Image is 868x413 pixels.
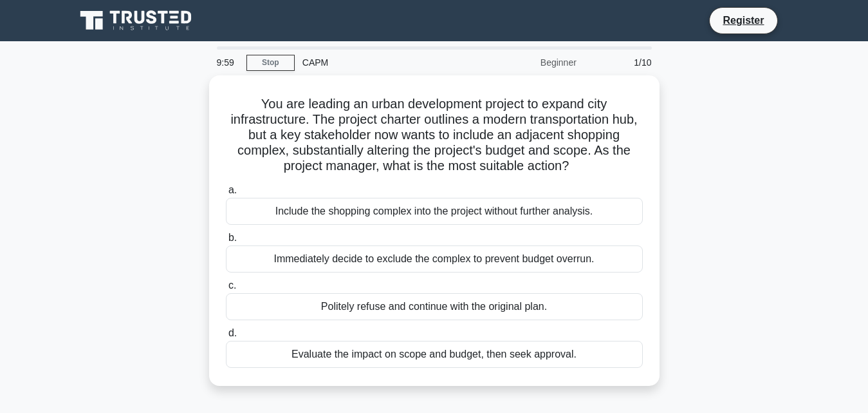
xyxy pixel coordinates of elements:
h5: You are leading an urban development project to expand city infrastructure. The project charter o... [225,96,644,175]
span: c. [228,280,236,291]
div: 1/10 [584,50,660,75]
div: Include the shopping complex into the project without further analysis. [226,198,643,225]
div: CAPM [295,50,472,75]
a: Stop [246,55,295,71]
div: Beginner [472,50,584,75]
span: a. [228,184,237,195]
a: Register [715,12,771,28]
div: Evaluate the impact on scope and budget, then seek approval. [226,341,643,368]
span: d. [228,327,237,338]
div: Politely refuse and continue with the original plan. [226,293,643,320]
span: b. [228,232,237,243]
div: Immediately decide to exclude the complex to prevent budget overrun. [226,245,643,273]
div: 9:59 [209,50,246,75]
